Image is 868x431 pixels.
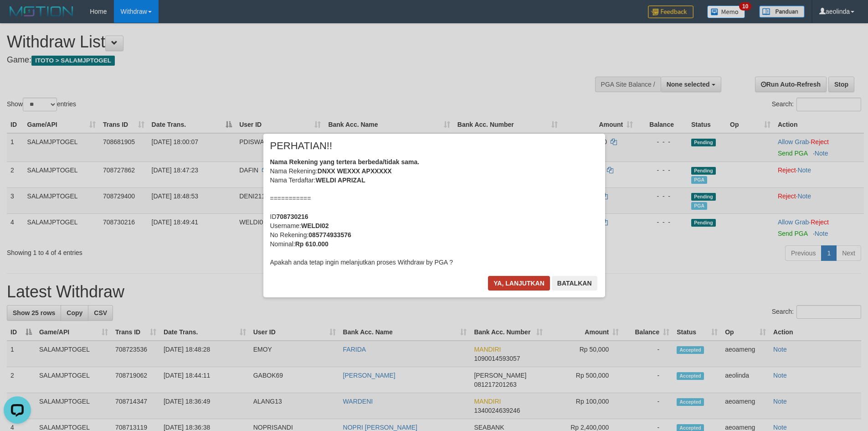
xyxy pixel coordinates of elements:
button: Open LiveChat chat widget [4,4,31,31]
span: PERHATIAN!! [270,141,333,151]
button: Ya, lanjutkan [488,276,550,291]
div: Nama Rekening: Nama Terdaftar: =========== ID Username: No Rekening: Nominal: Apakah anda tetap i... [270,157,598,267]
b: DNXX WEXXX APXXXXX [318,167,392,175]
b: Rp 610.000 [295,240,329,248]
b: WELDI02 [301,222,329,229]
b: 708730216 [277,213,308,220]
button: Batalkan [552,276,597,291]
b: 085774933576 [308,231,351,239]
b: Nama Rekening yang tertera berbeda/tidak sama. [270,158,420,166]
b: WELDI APRIZAL [316,177,365,184]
